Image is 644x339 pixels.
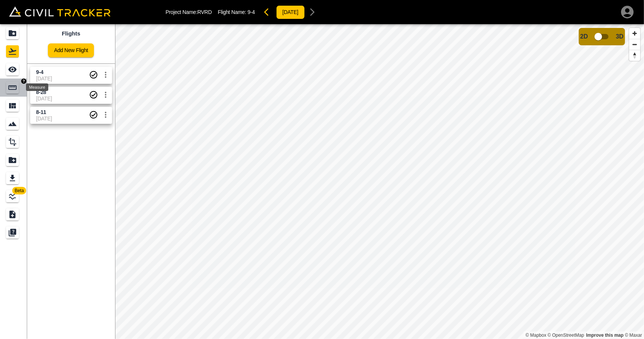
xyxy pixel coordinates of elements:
span: 2D [580,33,588,40]
p: Flight Name: [218,9,255,15]
a: Maxar [625,333,642,338]
div: Measure [26,83,48,91]
p: Project Name: RVRD [166,9,212,15]
span: 3D [616,33,624,40]
button: Reset bearing to north [629,50,640,61]
img: Civil Tracker [9,6,111,17]
span: 9-4 [247,9,255,15]
canvas: Map [115,24,644,339]
a: Mapbox [526,333,546,338]
button: Zoom in [629,28,640,39]
button: [DATE] [276,5,305,19]
a: OpenStreetMap [548,333,584,338]
a: Map feedback [586,333,624,338]
button: Zoom out [629,39,640,50]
